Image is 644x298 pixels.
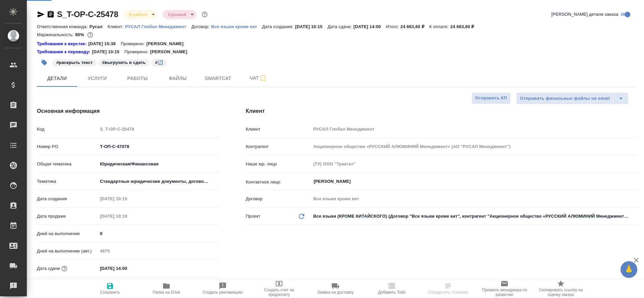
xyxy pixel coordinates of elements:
[246,161,311,167] p: Наше юр. лицо
[428,290,468,295] span: Определить тематику
[311,194,637,204] input: Пустое поле
[108,24,125,29] p: Клиент:
[98,246,219,256] input: Пустое поле
[81,74,113,83] span: Услуги
[246,179,311,185] p: Контактное лицо
[378,290,406,295] span: Добавить Todo
[150,59,167,65] span: 🔄️
[533,279,589,298] button: Скопировать ссылку на оценку заказа
[41,74,73,83] span: Детали
[516,92,629,104] div: split button
[354,24,386,29] p: [DATE] 14:00
[429,24,450,29] p: К оплате:
[246,143,311,150] p: Контрагент
[420,279,476,298] button: Определить тематику
[400,24,429,29] p: 24 663,60 ₽
[56,59,93,66] p: #раскрыть текст
[75,32,86,37] p: 80%
[255,288,303,297] span: Создать счет на предоплату
[516,92,613,104] button: Отправить финальные файлы на email
[203,290,243,295] span: Создать рекламацию
[162,74,194,83] span: Файлы
[92,49,124,55] p: [DATE] 10:15
[37,143,98,150] p: Номер PO
[37,10,45,18] button: Скопировать ссылку для ЯМессенджера
[98,59,151,65] span: выгрузить и сдать
[192,24,211,29] p: Договор:
[242,74,274,82] span: Чат
[150,49,192,55] p: [PERSON_NAME]
[195,279,251,298] button: Создать рекламацию
[98,194,156,204] input: Пустое поле
[520,95,610,102] span: Отправить финальные файлы на email
[37,49,92,55] div: Нажми, чтобы открыть папку с инструкцией
[246,196,311,202] p: Договор
[146,41,189,47] p: [PERSON_NAME]
[37,49,92,55] a: Требования к переводу:
[37,32,75,37] p: Маржинальность:
[37,126,98,133] p: Код
[166,12,188,17] button: Срочный
[307,279,364,298] button: Заявка на доставку
[98,158,219,170] div: Юридическая/Финансовая
[90,24,108,29] p: Русал
[98,176,219,187] div: Стандартные юридические документы, договоры, уставы
[60,264,69,273] button: Если добавить услуги и заполнить их объемом, то дата рассчитается автоматически
[633,181,634,182] button: Open
[251,279,307,298] button: Создать счет на предоплату
[246,107,637,115] h4: Клиент
[98,229,219,238] input: ✎ Введи что-нибудь
[472,92,511,104] button: Отправить КП
[311,124,637,134] input: Пустое поле
[121,41,147,47] p: Проверено:
[100,290,120,295] span: Сохранить
[98,264,156,273] input: ✎ Введи что-нибудь
[125,24,192,29] p: РУСАЛ Глобал Менеджмент
[163,10,196,19] div: В работе
[311,211,637,222] div: Все языки (КРОМЕ КИТАЙСКОГО) (Договор "Все языки кроме кит", контрагент "Акционерное общество «РУ...
[211,24,262,29] p: Все языки кроме кит
[621,261,637,278] button: 🙏
[127,12,149,17] button: В работе
[246,126,311,133] p: Клиент
[476,279,533,298] button: Призвать менеджера по развитию
[450,24,479,29] p: 24 663,60 ₽
[37,41,88,47] div: Нажми, чтобы открыть папку с инструкцией
[125,23,192,29] a: РУСАЛ Глобал Менеджмент
[551,11,618,18] span: [PERSON_NAME] детали заказа
[121,74,154,83] span: Работы
[153,290,180,295] span: Папка на Drive
[98,124,219,134] input: Пустое поле
[57,10,118,19] a: S_T-OP-C-25478
[52,59,98,65] span: раскрыть текст
[211,23,262,29] a: Все языки кроме кит
[386,24,400,29] p: Итого:
[311,159,637,169] input: Пустое поле
[37,41,88,47] a: Требования к верстке:
[86,30,95,39] button: 4031.36 RUB;
[37,248,98,254] p: Дней на выполнение (авт.)
[37,107,219,115] h4: Основная информация
[259,74,267,82] svg: Подписаться
[480,288,529,297] span: Призвать менеджера по развитию
[327,24,353,29] p: Дата сдачи:
[537,288,585,297] span: Скопировать ссылку на оценку заказа
[295,24,328,29] p: [DATE] 10:15
[82,279,138,298] button: Сохранить
[124,10,157,19] div: В работе
[364,279,420,298] button: Добавить Todo
[47,10,55,18] button: Скопировать ссылку
[317,290,354,295] span: Заявка на доставку
[102,59,146,66] p: #выгрузить и сдать
[262,24,295,29] p: Дата создания:
[37,55,52,70] button: Добавить тэг
[246,213,261,220] p: Проект
[623,263,635,277] span: 🙏
[155,59,163,66] p: #🔄️
[37,265,60,272] p: Дата сдачи
[37,178,98,185] p: Тематика
[37,24,90,29] p: Ответственная команда:
[98,142,219,151] input: ✎ Введи что-нибудь
[124,49,150,55] p: Проверено:
[200,10,209,19] button: Доп статусы указывают на важность/срочность заказа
